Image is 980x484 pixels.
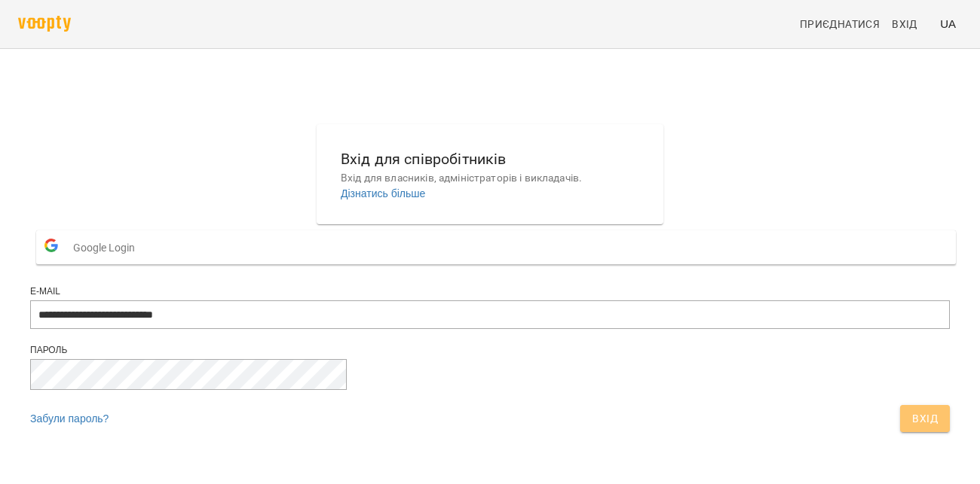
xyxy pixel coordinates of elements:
[800,15,880,33] span: Приєднатися
[341,171,639,186] p: Вхід для власників, адміністраторів і викладачів.
[934,10,962,38] button: UA
[329,135,651,213] button: Вхід для співробітниківВхід для власників, адміністраторів і викладачів.Дізнатись більше
[341,187,425,199] a: Дізнатись більше
[30,285,950,298] div: E-mail
[900,405,950,432] button: Вхід
[341,148,639,171] h6: Вхід для співробітників
[18,16,71,32] img: voopty.png
[73,233,142,263] span: Google Login
[912,409,938,428] span: Вхід
[794,11,886,38] a: Приєднатися
[30,344,950,357] div: Пароль
[892,15,917,33] span: Вхід
[940,16,956,32] span: UA
[886,11,934,38] a: Вхід
[36,230,956,264] button: Google Login
[30,412,109,425] a: Забули пароль?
